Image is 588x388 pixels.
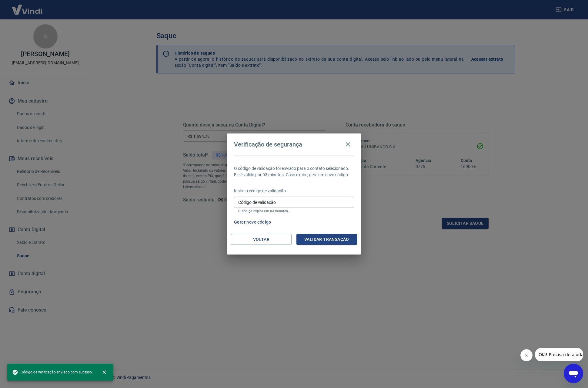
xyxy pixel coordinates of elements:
[535,348,583,361] iframe: Mensagem da empresa
[238,209,350,213] p: O código expira em 03 minutos.
[12,369,93,375] span: Código de verificação enviado com sucesso.
[232,217,274,228] button: Gerar novo código
[520,349,533,361] iframe: Fechar mensagem
[234,165,354,178] p: O código de validação foi enviado para o contato selecionado. Ele é válido por 03 minutos. Caso e...
[98,366,111,379] button: close
[564,364,583,383] iframe: Botão para abrir a janela de mensagens
[234,141,302,148] h4: Verificação de segurança
[296,234,357,245] button: Validar transação
[231,234,292,245] button: Voltar
[234,188,354,194] p: Insira o código de validação
[4,4,51,9] span: Olá! Precisa de ajuda?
